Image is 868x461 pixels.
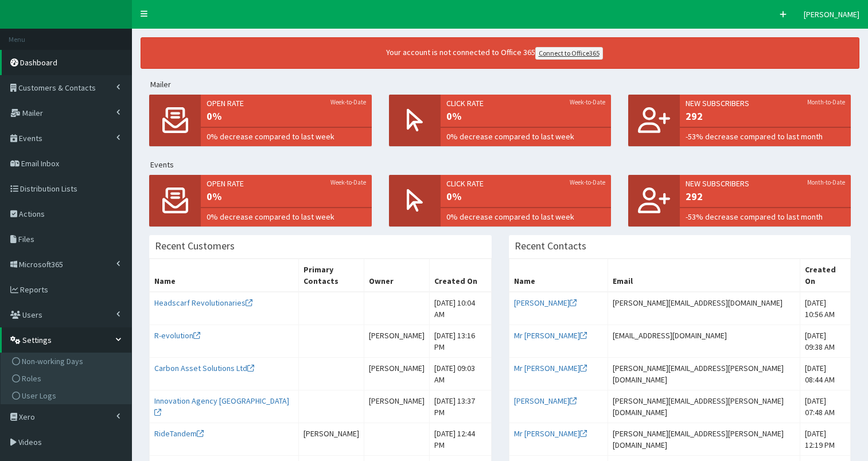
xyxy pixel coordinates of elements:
td: [DATE] 09:03 AM [430,358,491,390]
span: 292 [686,109,845,124]
span: New Subscribers [686,97,845,109]
span: 0% [446,189,606,204]
span: Click rate [446,178,606,189]
a: Mr [PERSON_NAME] [514,363,587,373]
a: RideTandem [154,428,204,439]
a: Connect to Office365 [535,47,603,60]
td: [DATE] 09:38 AM [800,325,851,358]
a: Carbon Asset Solutions Ltd [154,363,254,373]
span: Email Inbox [21,158,59,169]
td: [DATE] 13:37 PM [430,390,491,423]
th: Email [608,259,800,292]
th: Name [509,259,608,292]
span: -53% decrease compared to last month [686,211,845,222]
span: -53% decrease compared to last month [686,131,845,142]
span: 0% decrease compared to last week [207,211,366,222]
span: Distribution Lists [20,183,77,194]
span: Mailer [22,108,43,118]
td: [DATE] 08:44 AM [800,358,851,390]
a: Innovation Agency [GEOGRAPHIC_DATA] [154,396,289,417]
span: Events [19,133,42,143]
th: Name [150,259,299,292]
td: [EMAIL_ADDRESS][DOMAIN_NAME] [608,325,800,358]
a: User Logs [3,387,131,404]
a: Roles [3,370,131,387]
span: 0% decrease compared to last week [207,131,366,142]
small: Week-to-Date [570,97,605,107]
a: [PERSON_NAME] [514,298,577,308]
small: Week-to-Date [330,97,366,107]
span: Actions [19,209,45,219]
span: Open rate [207,178,366,189]
td: [DATE] 12:44 PM [430,423,491,456]
td: [DATE] 12:19 PM [800,423,851,456]
span: 0% [207,109,366,124]
th: Owner [364,259,430,292]
span: Xero [19,412,35,422]
h5: Events [150,161,859,169]
td: [PERSON_NAME][EMAIL_ADDRESS][DOMAIN_NAME] [608,292,800,325]
span: Roles [22,373,41,384]
span: Users [22,310,42,320]
td: [PERSON_NAME] [364,358,430,390]
td: [DATE] 10:56 AM [800,292,851,325]
span: Non-working Days [22,356,83,366]
a: Mr [PERSON_NAME] [514,330,587,341]
th: Primary Contacts [299,259,364,292]
a: R-evolution [154,330,200,341]
a: [PERSON_NAME] [514,396,577,406]
span: Files [18,234,34,244]
small: Week-to-Date [330,178,366,187]
span: Videos [18,437,42,447]
div: Your account is not connected to Office 365 [168,46,822,60]
th: Created On [800,259,851,292]
span: New Subscribers [686,178,845,189]
span: 0% [446,109,606,124]
span: 292 [686,189,845,204]
h3: Recent Contacts [515,241,586,251]
span: 0% decrease compared to last week [446,131,606,142]
td: [PERSON_NAME] [364,390,430,423]
span: Settings [22,335,52,345]
h3: Recent Customers [155,241,235,251]
td: [PERSON_NAME][EMAIL_ADDRESS][PERSON_NAME][DOMAIN_NAME] [608,423,800,456]
th: Created On [430,259,491,292]
span: 0% decrease compared to last week [446,211,606,222]
a: Mr [PERSON_NAME] [514,428,587,439]
span: User Logs [22,390,56,401]
small: Month-to-Date [807,97,845,107]
span: Reports [20,284,48,295]
td: [DATE] 13:16 PM [430,325,491,358]
td: [PERSON_NAME][EMAIL_ADDRESS][PERSON_NAME][DOMAIN_NAME] [608,390,800,423]
span: Dashboard [20,57,57,68]
td: [PERSON_NAME][EMAIL_ADDRESS][PERSON_NAME][DOMAIN_NAME] [608,358,800,390]
h5: Mailer [150,80,859,89]
a: Headscarf Revolutionaries [154,298,252,308]
span: 0% [207,189,366,204]
small: Week-to-Date [570,178,605,187]
span: Click rate [446,97,606,109]
span: [PERSON_NAME] [804,9,859,19]
small: Month-to-Date [807,178,845,187]
span: Microsoft365 [19,259,63,269]
td: [DATE] 10:04 AM [430,292,491,325]
td: [DATE] 07:48 AM [800,390,851,423]
a: Non-working Days [3,353,131,370]
td: [PERSON_NAME] [299,423,364,456]
span: Open rate [207,97,366,109]
span: Customers & Contacts [18,83,96,93]
td: [PERSON_NAME] [364,325,430,358]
